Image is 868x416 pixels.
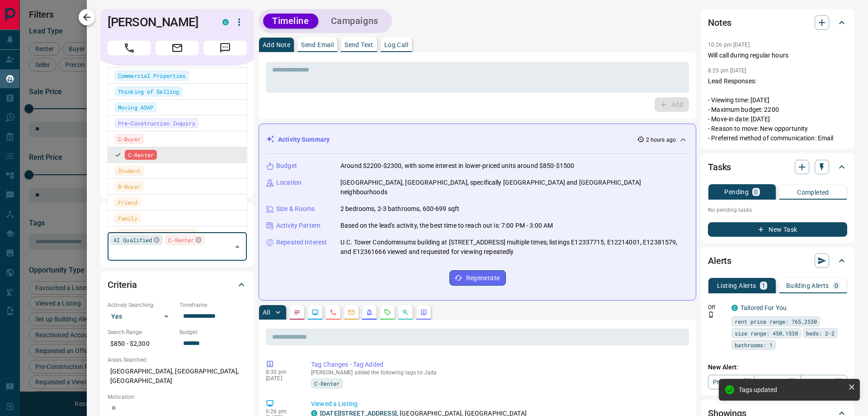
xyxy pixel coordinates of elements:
p: Off [708,303,726,311]
p: All [263,309,270,316]
button: New Task [708,222,847,237]
span: Student [118,166,141,175]
p: [GEOGRAPHIC_DATA], [GEOGRAPHIC_DATA], specifically [GEOGRAPHIC_DATA] and [GEOGRAPHIC_DATA] neighb... [340,178,689,197]
p: 0 [835,282,838,289]
p: Based on the lead's activity, the best time to reach out is: 7:00 PM - 3:00 AM [340,221,553,230]
div: Criteria [108,274,247,296]
div: Yes [108,309,175,324]
span: AI Qualified [113,235,152,244]
button: Campaigns [322,14,387,29]
p: Building Alerts [786,282,829,289]
svg: Requests [384,309,391,316]
span: Family [118,214,137,223]
p: Add Note [263,42,290,48]
h2: Alerts [708,253,731,268]
svg: Notes [293,309,301,316]
p: 6:26 pm [266,408,297,415]
svg: Agent Actions [420,309,427,316]
span: Call [108,41,151,55]
p: 2 bedrooms, 2-3 bathrooms, 600-699 sqft [340,204,459,214]
p: 8:30 pm [266,369,297,375]
p: Budget: [179,328,247,336]
p: 2 hours ago [646,136,676,144]
span: Commercial Properties [118,71,185,80]
p: Tag Changes - Tag Added [311,360,685,369]
a: Tailored For You [741,304,787,311]
h2: Tasks [708,160,731,174]
span: Thinking of Selling [118,87,179,96]
p: Motivation: [108,393,247,401]
svg: Calls [330,309,337,316]
svg: Push Notification Only [708,311,714,318]
div: Activity Summary2 hours ago [266,131,689,148]
svg: Emails [348,309,355,316]
a: Property [708,375,755,389]
span: beds: 2-2 [806,329,835,338]
p: Actively Searching: [108,301,175,309]
p: Location [276,178,302,187]
p: Budget [276,161,297,171]
span: Message [203,41,247,55]
button: Regenerate [449,270,506,286]
span: Friend [118,198,137,207]
span: size range: 450,1538 [735,329,798,338]
p: Activity Summary [278,135,330,144]
p: Activity Pattern [276,221,321,230]
svg: Lead Browsing Activity [311,309,319,316]
p: Repeated Interest [276,238,327,247]
h2: Criteria [108,277,137,292]
div: condos.ca [731,305,738,311]
div: condos.ca [222,19,229,25]
span: rent price range: 765,2530 [735,317,817,326]
p: 1 [762,282,765,289]
a: Mr.Loft [801,375,847,389]
p: Timeframe: [179,301,247,309]
p: Log Call [384,42,408,48]
h1: [PERSON_NAME] [108,15,209,29]
span: bathrooms: 1 [735,340,773,349]
p: Send Text [344,42,373,48]
div: Alerts [708,250,847,272]
svg: Opportunities [402,309,409,316]
span: C-Buyer [118,134,141,143]
span: Pre-Construction Inquiry [118,119,195,128]
span: C-Renter [314,379,340,388]
p: Size & Rooms [276,204,315,214]
div: Tasks [708,156,847,178]
p: No pending tasks [708,203,847,217]
p: [DATE] [266,375,297,382]
p: Search Range: [108,328,175,336]
div: C-Renter [165,235,204,245]
h2: Notes [708,15,731,30]
p: Listing Alerts [717,282,756,289]
p: 8:25 pm [DATE] [708,67,746,74]
button: Close [231,240,244,253]
p: Viewed a Listing [311,399,685,409]
p: Will call during regular hours [708,51,847,60]
p: [GEOGRAPHIC_DATA], [GEOGRAPHIC_DATA], [GEOGRAPHIC_DATA] [108,364,247,388]
p: 10:26 pm [DATE] [708,42,750,48]
span: B-Buyer [118,182,141,191]
p: 0 [754,189,758,195]
span: Moving ASAP [118,103,153,112]
div: AI Qualified [110,235,162,245]
p: New Alert: [708,363,847,372]
span: Email [156,41,199,55]
div: Tags updated [739,386,844,393]
p: Completed [797,189,829,196]
span: New to [GEOGRAPHIC_DATA] [118,230,195,239]
p: Around $2200-$2300, with some interest in lower-priced units around $850-$1500 [340,161,574,171]
p: Send Email [301,42,334,48]
p: U.C. Tower Condominiums building at [STREET_ADDRESS] multiple times; listings E12337715, E1221400... [340,238,689,257]
p: Lead Responses: - Viewing time: [DATE] - Maximum budget: 2200 - Move-in date: [DATE] - Reason to ... [708,77,847,143]
button: Timeline [263,14,318,29]
svg: Listing Alerts [366,309,373,316]
div: Notes [708,12,847,33]
p: [PERSON_NAME] added the following tags to Jada [311,369,685,376]
p: Areas Searched: [108,356,247,364]
p: Pending [724,189,749,195]
a: Condos [754,375,801,389]
p: $850 - $2,300 [108,336,175,351]
span: C-Renter [168,235,194,244]
span: C-Renter [128,150,154,159]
